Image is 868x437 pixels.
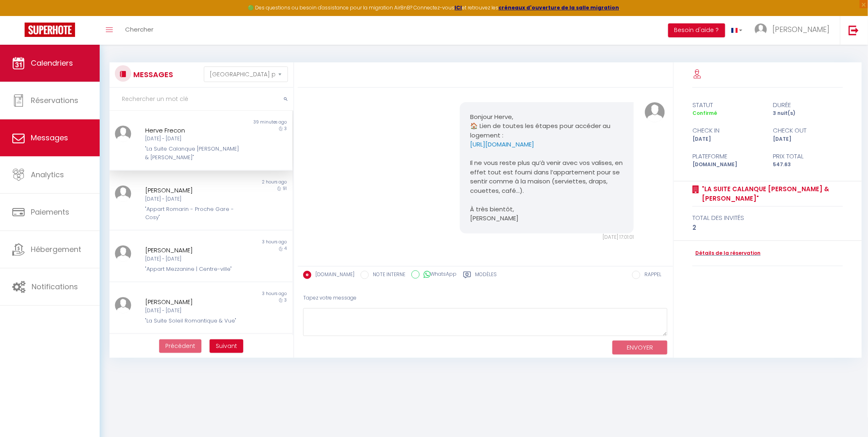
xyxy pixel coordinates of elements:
[470,214,624,223] p: [PERSON_NAME]
[687,151,768,161] div: Plateforme
[692,110,717,117] span: Confirmé
[145,317,241,325] div: "La Suite Soleil Romantique & Vue"
[110,88,293,111] input: Rechercher un mot clé
[119,16,160,45] a: Chercher
[210,339,243,353] button: Next
[749,16,840,45] a: ... [PERSON_NAME]
[165,342,195,350] span: Précédent
[470,205,624,214] p: À très bientôt,
[201,179,292,185] div: 2 hours ago
[687,161,768,169] div: [DOMAIN_NAME]
[7,3,31,28] button: Ouvrir le widget de chat LiveChat
[768,100,849,110] div: durée
[475,271,497,281] label: Modèles
[145,185,241,195] div: [PERSON_NAME]
[145,205,241,222] div: "Appart Romarin - Proche Gare - Cosy"
[470,121,624,195] p: 🏠 Lien de toutes les étapes pour accéder au logement : Il ne vous reste plus qu’à venir avec vos ...
[455,4,462,11] a: ICI
[692,223,843,233] div: 2
[692,213,843,223] div: total des invités
[645,102,665,122] img: ...
[687,135,768,143] div: [DATE]
[145,135,241,143] div: [DATE] - [DATE]
[768,135,849,143] div: [DATE]
[31,244,81,254] span: Hébergement
[768,110,849,117] div: 3 nuit(s)
[311,271,354,280] label: [DOMAIN_NAME]
[145,265,241,273] div: "Appart Mezzanine | Centre-ville"
[285,126,287,132] span: 3
[25,23,75,37] img: Super Booking
[145,307,241,315] div: [DATE] - [DATE]
[125,25,153,34] span: Chercher
[115,245,131,262] img: ...
[145,255,241,263] div: [DATE] - [DATE]
[768,161,849,169] div: 547.63
[687,100,768,110] div: statut
[115,297,131,313] img: ...
[668,23,725,37] button: Besoin d'aide ?
[145,195,241,203] div: [DATE] - [DATE]
[31,169,64,180] span: Analytics
[216,342,237,350] span: Suivant
[31,133,68,143] span: Messages
[303,288,668,308] div: Tapez votre message
[201,291,292,297] div: 3 hours ago
[768,151,849,161] div: Prix total
[849,25,859,35] img: logout
[692,249,761,257] a: Détails de la réservation
[159,339,201,353] button: Previous
[687,126,768,135] div: check in
[145,297,241,307] div: [PERSON_NAME]
[201,239,292,245] div: 3 hours ago
[640,271,661,280] label: RAPPEL
[145,126,241,135] div: Herve Frecon
[31,95,78,105] span: Réservations
[772,24,830,34] span: [PERSON_NAME]
[369,271,405,280] label: NOTE INTERNE
[115,185,131,202] img: ...
[285,245,287,252] span: 4
[131,65,173,84] h3: MESSAGES
[755,23,767,36] img: ...
[460,233,634,241] div: [DATE] 17:01:01
[32,281,78,292] span: Notifications
[201,119,292,126] div: 39 minutes ago
[499,4,619,11] a: créneaux d'ouverture de la salle migration
[768,126,849,135] div: check out
[31,207,69,217] span: Paiements
[699,184,843,204] a: "La Suite Calanque [PERSON_NAME] & [PERSON_NAME]"
[31,58,73,68] span: Calendriers
[145,145,241,162] div: "La Suite Calanque [PERSON_NAME] & [PERSON_NAME]"
[283,185,287,192] span: 91
[420,270,457,279] label: WhatsApp
[115,126,131,142] img: ...
[470,112,624,122] p: Bonjour Herve,
[612,341,667,355] button: ENVOYER
[470,140,534,149] a: [URL][DOMAIN_NAME]
[285,297,287,303] span: 3
[145,245,241,255] div: [PERSON_NAME]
